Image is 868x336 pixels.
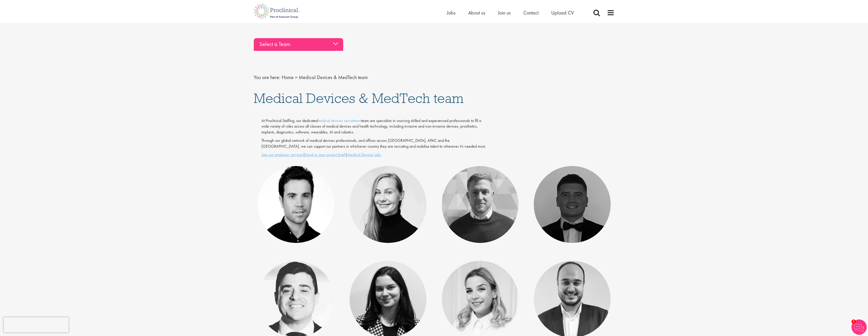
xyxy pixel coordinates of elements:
a: Upload CV [551,9,574,16]
span: Medical Devices & MedTech team [299,74,368,81]
a: medical devices recruitment [318,118,361,123]
iframe: reCAPTCHA [4,317,69,332]
span: 1 [851,319,856,324]
p: | | [261,152,489,158]
a: Send us your project brief [305,152,345,157]
span: Medical Devices & MedTech team [254,89,464,107]
a: About us [468,9,485,16]
p: Through our global network of medical devices professionals, and offices across [GEOGRAPHIC_DATA]... [261,138,489,149]
div: Select a Team [254,38,343,51]
a: Jobs [447,9,455,16]
span: > [295,74,297,81]
p: At Proclinical Staffing, our dedicated team are specialists in sourcing skilled and experienced p... [261,118,489,135]
a: Join us [498,9,511,16]
a: See our employer services [261,152,303,157]
a: Medical Devices jobs [347,152,381,157]
a: breadcrumb link [282,74,294,81]
a: Contact [523,9,539,16]
span: You are here: [254,74,280,81]
img: Chatbot [851,319,867,335]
